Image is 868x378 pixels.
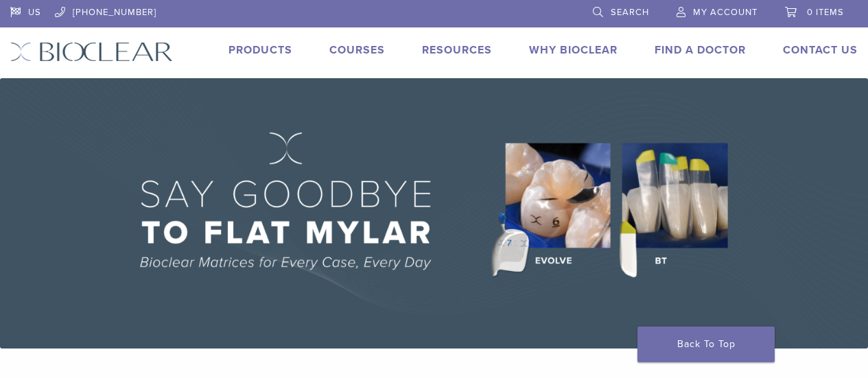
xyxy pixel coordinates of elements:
[637,327,775,362] a: Back To Top
[228,43,292,57] a: Products
[783,43,858,57] a: Contact Us
[529,43,618,57] a: Why Bioclear
[329,43,385,57] a: Courses
[807,7,844,18] span: 0 items
[10,42,173,62] img: Bioclear
[655,43,746,57] a: Find A Doctor
[422,43,492,57] a: Resources
[693,7,758,18] span: My Account
[611,7,649,18] span: Search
